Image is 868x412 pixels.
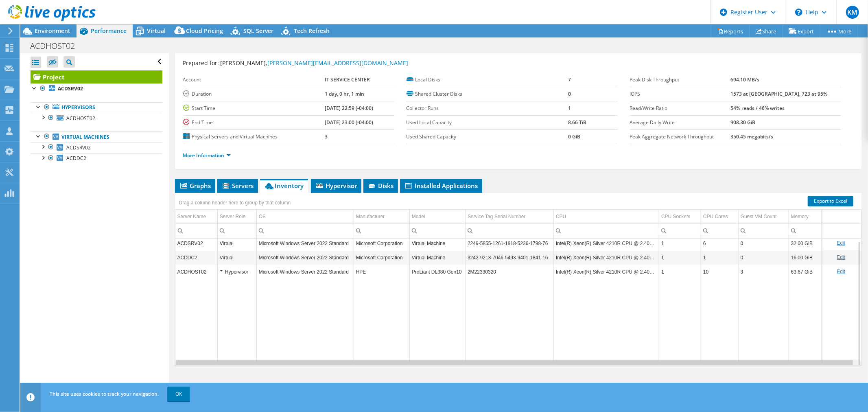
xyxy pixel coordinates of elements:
label: Shared Cluster Disks [407,90,568,98]
td: Column CPU Sockets, Filter cell [659,224,701,238]
td: Column Service Tag Serial Number, Value 2249-5855-1261-1918-5236-1798-76 [466,236,554,250]
b: 1573 at [GEOGRAPHIC_DATA], 723 at 95% [730,90,827,97]
td: Column Memory, Value 63.67 GiB [789,265,822,279]
svg: \n [795,9,802,16]
label: Used Shared Capacity [407,133,568,141]
a: ACDHOST02 [31,113,162,123]
div: Virtual [220,239,254,248]
a: More Information [183,152,231,159]
b: 1 day, 0 hr, 1 min [325,90,364,97]
div: Guest VM Count [741,212,777,221]
span: Installed Applications [404,182,478,190]
b: 8.66 TiB [568,119,587,126]
div: Model [412,212,425,221]
td: Column Guest VM Count, Value 0 [738,236,789,250]
a: Share [750,25,783,37]
b: 54% reads / 46% writes [730,105,785,112]
div: Service Tag Serial Number [468,212,526,221]
b: [DATE] 23:00 (-04:00) [325,119,373,126]
a: Virtual Machines [31,131,162,142]
td: Manufacturer Column [354,210,409,224]
td: Column CPU, Value Intel(R) Xeon(R) Silver 4210R CPU @ 2.40GHz [553,250,659,265]
td: Column CPU Cores, Value 10 [701,265,739,279]
td: Column Service Tag Serial Number, Value 2M22330320 [466,265,554,279]
td: Column Memory, Value 32.00 GiB [789,236,822,250]
td: Column CPU Sockets, Value 1 [659,265,701,279]
a: Edit [837,240,845,246]
td: CPU Cores Column [701,210,739,224]
a: Reports [711,25,750,37]
td: Column CPU Cores, Filter cell [701,224,739,238]
div: CPU [556,212,566,221]
span: ACDSRV02 [66,144,91,151]
td: Column Manufacturer, Value HPE [354,265,409,279]
div: Server Name [177,212,206,221]
label: Local Disks [407,76,568,84]
td: Column Server Name, Value ACDSRV02 [175,236,218,250]
td: Column Server Name, Value ACDDC2 [175,250,218,265]
td: Column Model, Value Virtual Machine [409,236,465,250]
a: ACDSRV02 [31,83,162,94]
td: Column Model, Value ProLiant DL380 Gen10 [409,265,465,279]
td: CPU Sockets Column [659,210,701,224]
label: Used Local Capacity [407,118,568,127]
td: Column Manufacturer, Value Microsoft Corporation [354,250,409,265]
td: Service Tag Serial Number Column [466,210,554,224]
label: Read/Write Ratio [630,104,731,112]
a: [PERSON_NAME][EMAIL_ADDRESS][DOMAIN_NAME] [268,59,409,67]
span: SQL Server [243,27,273,35]
span: Cloud Pricing [186,27,223,35]
td: Column CPU, Value Intel(R) Xeon(R) Silver 4210R CPU @ 2.40GHz [553,236,659,250]
b: ACDSRV02 [58,85,83,92]
a: More [820,25,858,37]
span: Tech Refresh [294,27,330,35]
td: Column Memory, Filter cell [789,224,822,238]
td: Column CPU, Filter cell [553,224,659,238]
td: Column Manufacturer, Value Microsoft Corporation [354,236,409,250]
span: Disks [367,182,394,190]
h1: ACDHOST02 [26,42,87,50]
td: Model Column [409,210,465,224]
a: Export to Excel [808,196,853,206]
div: CPU Sockets [661,212,690,221]
a: Edit [837,254,845,260]
td: Column OS, Value Microsoft Windows Server 2022 Standard [256,265,354,279]
td: Column CPU, Value Intel(R) Xeon(R) Silver 4210R CPU @ 2.40GHz [553,265,659,279]
td: Column Server Role, Value Virtual [217,250,256,265]
span: Servers [221,182,254,190]
span: Inventory [264,182,304,190]
a: Edit [837,269,845,274]
label: Collector Runs [407,104,568,112]
a: OK [167,387,190,401]
b: 1 [568,105,571,112]
a: ACDSRV02 [31,142,162,153]
td: Column CPU Cores, Value 6 [701,236,739,250]
label: Duration [183,90,325,98]
td: Column Model, Filter cell [409,224,465,238]
td: Column Server Role, Value Hypervisor [217,265,256,279]
td: CPU Column [553,210,659,224]
b: 7 [568,76,571,83]
td: Column Guest VM Count, Filter cell [738,224,789,238]
td: Guest VM Count Column [738,210,789,224]
td: Column CPU Sockets, Value 1 [659,236,701,250]
td: Column OS, Value Microsoft Windows Server 2022 Standard [256,250,354,265]
label: Physical Servers and Virtual Machines [183,133,325,141]
span: Virtual [147,27,166,35]
div: Data grid [175,193,861,366]
div: Memory [791,212,809,221]
label: Account [183,76,325,84]
td: OS Column [256,210,354,224]
td: Column CPU Cores, Value 1 [701,250,739,265]
td: Column Memory, Value 16.00 GiB [789,250,822,265]
td: Column Server Role, Filter cell [217,224,256,238]
span: Hypervisor [315,182,357,190]
label: Average Daily Write [630,118,731,127]
td: Column Server Name, Filter cell [175,224,218,238]
td: Column Manufacturer, Filter cell [354,224,409,238]
span: ACDHOST02 [66,115,95,122]
label: Peak Disk Throughput [630,76,731,84]
span: This site uses cookies to track your navigation. [50,390,159,397]
label: Peak Aggregate Network Throughput [630,133,731,141]
div: CPU Cores [703,212,728,221]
